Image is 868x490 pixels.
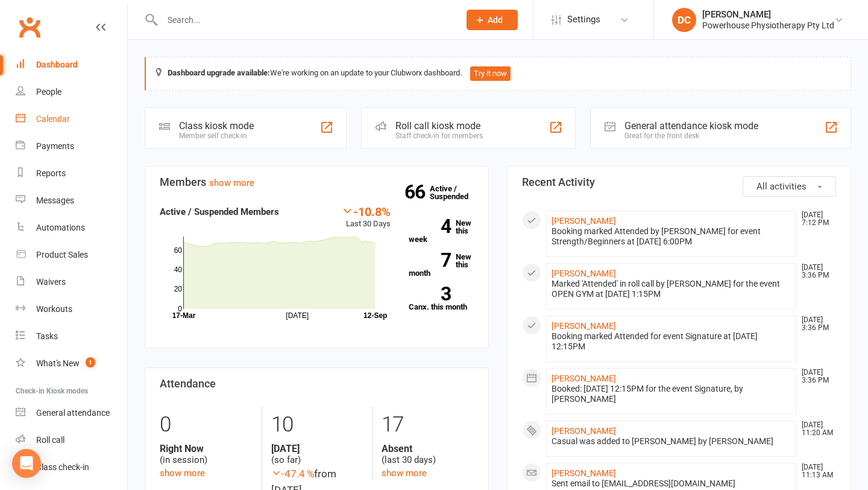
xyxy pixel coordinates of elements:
a: People [16,78,127,106]
div: 10 [271,407,363,443]
div: Marked 'Attended' in roll call by [PERSON_NAME] for the event OPEN GYM at [DATE] 1:15PM [552,279,791,299]
a: Class kiosk mode [16,454,127,481]
div: Calendar [36,114,70,124]
a: Automations [16,214,127,241]
strong: 7 [409,251,451,269]
div: Booking marked Attended for event Signature at [DATE] 12:15PM [552,331,791,352]
strong: Active / Suspended Members [160,206,279,217]
div: (last 30 days) [382,443,474,466]
div: Dashboard [36,60,78,69]
strong: Right Now [160,443,253,454]
div: 0 [160,407,253,443]
a: show more [160,468,205,479]
div: DC [672,8,696,32]
div: What's New [36,358,80,368]
div: Booking marked Attended by [PERSON_NAME] for event Strength/Beginners at [DATE] 6:00PM [552,226,791,247]
div: Messages [36,196,74,205]
div: People [36,87,61,97]
a: show more [209,177,254,188]
button: All activities [743,176,836,197]
time: [DATE] 7:12 PM [796,211,835,227]
time: [DATE] 3:36 PM [796,369,835,384]
span: All activities [756,181,807,192]
a: 4New this week [409,219,474,243]
strong: Dashboard upgrade available: [168,68,270,77]
div: Class kiosk mode [179,120,254,132]
span: 1 [86,357,95,367]
a: Roll call [16,427,127,454]
div: (so far) [271,443,363,466]
strong: [DATE] [271,443,363,454]
time: [DATE] 3:36 PM [796,316,835,332]
a: 7New this month [409,253,474,277]
a: show more [382,468,427,479]
button: Try it now [470,66,511,81]
div: Member self check-in [179,132,254,140]
strong: Absent [382,443,474,454]
div: We're working on an update to your Clubworx dashboard. [145,57,851,91]
a: 3Canx. this month [409,287,474,311]
button: Add [467,10,518,30]
div: Workouts [36,304,72,314]
div: Great for the front desk [624,132,758,140]
h3: Recent Activity [522,176,836,188]
div: Powerhouse Physiotherapy Pty Ltd [702,20,834,31]
div: Product Sales [36,250,88,259]
strong: 4 [409,217,451,235]
a: Tasks [16,323,127,350]
div: Waivers [36,277,66,287]
h3: Members [160,176,474,188]
a: General attendance kiosk mode [16,399,127,427]
strong: 66 [404,183,430,201]
div: General attendance kiosk mode [624,120,758,132]
div: -10.8% [341,205,391,218]
a: Messages [16,187,127,214]
a: [PERSON_NAME] [552,426,616,436]
a: Payments [16,133,127,160]
a: Workouts [16,296,127,323]
div: Tasks [36,331,58,341]
div: (in session) [160,443,253,466]
div: Class check-in [36,462,89,472]
a: Waivers [16,269,127,296]
div: [PERSON_NAME] [702,9,834,20]
a: [PERSON_NAME] [552,468,616,478]
a: [PERSON_NAME] [552,216,616,226]
div: Automations [36,223,85,232]
a: [PERSON_NAME] [552,321,616,331]
div: Roll call [36,435,64,445]
div: Open Intercom Messenger [12,449,41,478]
a: 66Active / Suspended [430,176,483,209]
div: Payments [36,141,74,151]
div: Booked: [DATE] 12:15PM for the event Signature, by [PERSON_NAME] [552,384,791,404]
time: [DATE] 11:13 AM [796,463,835,479]
div: Staff check-in for members [395,132,483,140]
strong: 3 [409,285,451,303]
a: Clubworx [14,12,45,42]
div: Casual was added to [PERSON_NAME] by [PERSON_NAME] [552,436,791,447]
span: Add [488,15,503,25]
time: [DATE] 11:20 AM [796,421,835,437]
div: 17 [382,407,474,443]
div: General attendance [36,408,110,418]
a: Reports [16,160,127,187]
span: Settings [567,6,600,33]
div: Reports [36,168,66,178]
div: Roll call kiosk mode [395,120,483,132]
div: Last 30 Days [341,205,391,231]
span: -47.4 % [271,468,314,480]
input: Search... [159,11,451,28]
a: [PERSON_NAME] [552,374,616,383]
a: Dashboard [16,51,127,78]
time: [DATE] 3:36 PM [796,264,835,279]
a: Calendar [16,106,127,133]
a: [PERSON_NAME] [552,269,616,278]
a: Product Sales [16,241,127,269]
span: Sent email to [EMAIL_ADDRESS][DOMAIN_NAME] [552,479,735,488]
a: What's New1 [16,350,127,377]
h3: Attendance [160,378,474,390]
